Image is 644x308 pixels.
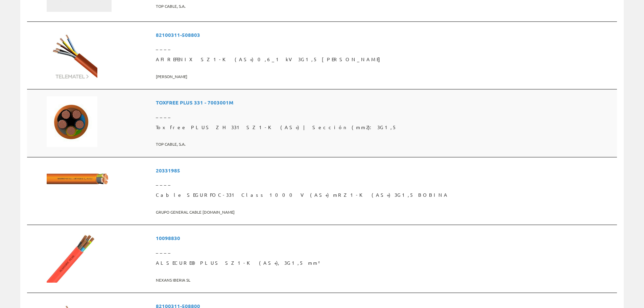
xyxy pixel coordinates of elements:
[156,53,614,66] span: AFIREFENIX SZ1-K (AS+) 0,6_1 kV 3G1,5 [PERSON_NAME]
[156,189,614,201] span: Cable SEGURFOC-331 Class 1000 V (AS+) mRZ1-K (AS+) 3G1,5 BOBINA
[156,177,614,189] span: ____
[156,109,614,121] span: ____
[47,29,97,79] img: Foto artículo AFIREFENIX SZ1-K (AS+) 0,6_1 kV 3G1,5 BOB (150x150)
[156,164,614,177] span: 20331985
[156,71,614,82] span: [PERSON_NAME]
[156,275,614,286] span: NEXANS IBERIA SL
[156,96,614,109] span: TOXFREE PLUS 331 - 7003001M
[156,232,614,244] span: 10098830
[47,232,96,283] img: Foto artículo ALSECURE® PLUS SZ1-K (AS+), 3G1,5 mm² (146.47058823529x150)
[156,41,614,53] span: ____
[156,245,614,257] span: ____
[156,139,614,150] span: TOP CABLE, S.A.
[156,29,614,41] span: 82100311-508803
[47,164,112,194] img: Foto artículo Cable SEGURFOC-331 Class 1000 V (AS+) mRZ1-K (AS+) 3G1,5 BOBINA (192x86.794520547945)
[156,1,614,12] span: TOP CABLE, S.A.
[156,121,614,134] span: Toxfree PLUS ZH 331 SZ1-K (AS+) | Sección (mm2): 3G1,5
[47,96,97,147] img: Foto artículo Toxfree PLUS ZH 331 SZ1-K (AS+) | Sección (mm2): 3G1,5 (150x150)
[156,257,614,269] span: ALSECURE® PLUS SZ1-K (AS+), 3G1,5 mm²
[156,207,614,218] span: GRUPO GENERAL CABLE [DOMAIN_NAME]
